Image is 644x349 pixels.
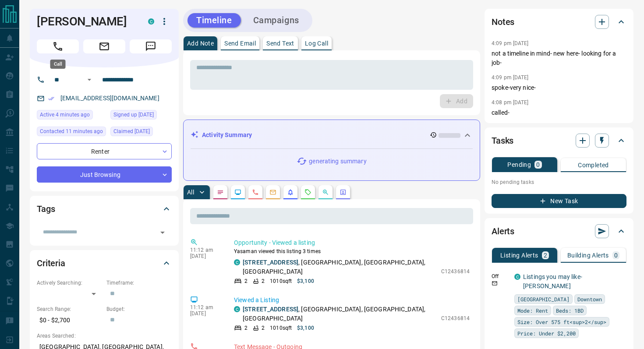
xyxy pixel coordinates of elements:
div: condos.ca [148,18,154,25]
p: not a timeline in mind- new here- looking for a job- [492,49,626,67]
p: Viewed a Listing [234,296,470,305]
div: Wed Oct 15 2025 [37,110,106,122]
svg: Agent Actions [340,189,347,196]
button: Open [156,226,169,239]
p: Listing Alerts [500,252,538,258]
h2: Tasks [492,134,513,148]
p: $3,100 [297,324,314,332]
h2: Alerts [492,224,514,238]
button: Open [84,74,95,85]
span: Beds: 1BD [556,306,584,315]
p: 2 [244,324,248,332]
p: 2 [262,277,265,285]
div: condos.ca [234,306,240,312]
p: 0 [614,252,618,258]
div: Sat Dec 23 2023 [110,127,172,139]
p: called- [492,108,626,117]
div: Activity Summary [191,127,473,143]
button: Timeline [188,13,241,28]
span: [GEOGRAPHIC_DATA] [517,295,570,303]
p: 11:12 am [190,247,221,253]
svg: Email [492,280,498,286]
span: Contacted 11 minutes ago [40,127,103,136]
h1: [PERSON_NAME] [37,14,135,28]
p: 11:12 am [190,304,221,310]
div: Sat Dec 23 2023 [110,110,172,122]
p: Building Alerts [567,252,609,258]
p: Send Text [266,40,294,46]
svg: Email Verified [48,95,54,102]
span: Message [130,39,172,53]
p: 2 [544,252,547,258]
p: Actively Searching: [37,279,102,287]
p: Areas Searched: [37,332,172,340]
svg: Calls [252,189,259,196]
span: Size: Over 575 ft<sup>2</sup> [517,317,606,326]
span: Downtown [577,295,602,303]
svg: Emails [269,189,276,196]
p: 0 [536,162,540,168]
p: Pending [507,162,531,168]
svg: Listing Alerts [287,189,294,196]
a: [STREET_ADDRESS] [243,259,298,266]
p: generating summary [309,157,366,166]
p: No pending tasks [492,176,626,189]
p: 2 [244,277,248,285]
div: Call [50,60,66,69]
div: condos.ca [234,259,240,265]
svg: Lead Browsing Activity [234,189,241,196]
div: Criteria [37,253,172,274]
p: Off [492,272,509,280]
p: [DATE] [190,310,221,317]
p: Opportunity - Viewed a listing [234,238,470,247]
p: Search Range: [37,305,102,313]
svg: Opportunities [322,189,329,196]
div: Notes [492,11,626,32]
p: spoke-very nice- [492,83,626,92]
span: Active 4 minutes ago [40,110,90,119]
p: 2 [262,324,265,332]
div: Renter [37,143,172,159]
span: Claimed [DATE] [113,127,150,136]
span: Signed up [DATE] [113,110,154,119]
div: Tasks [492,130,626,151]
p: C12436814 [441,268,470,275]
p: 4:08 pm [DATE] [492,99,529,106]
svg: Notes [217,189,224,196]
p: Completed [578,162,609,168]
p: Log Call [305,40,328,46]
div: Tags [37,198,172,219]
h2: Tags [37,202,55,216]
span: Email [83,39,125,53]
p: C12436814 [441,314,470,322]
a: [EMAIL_ADDRESS][DOMAIN_NAME] [60,95,159,102]
button: Campaigns [244,13,308,28]
p: Budget: [106,305,172,313]
p: Yasaman viewed this listing 3 times [234,247,470,255]
p: Timeframe: [106,279,172,287]
span: Call [37,39,79,53]
div: Wed Oct 15 2025 [37,127,106,139]
span: Mode: Rent [517,306,548,315]
p: 4:09 pm [DATE] [492,74,529,81]
p: , [GEOGRAPHIC_DATA], [GEOGRAPHIC_DATA], [GEOGRAPHIC_DATA] [243,258,437,276]
div: condos.ca [514,274,520,280]
a: [STREET_ADDRESS] [243,306,298,313]
svg: Requests [304,189,311,196]
div: Just Browsing [37,166,172,183]
p: Activity Summary [202,130,252,140]
p: 1010 sqft [270,277,292,285]
p: 1010 sqft [270,324,292,332]
span: Price: Under $2,200 [517,329,576,338]
p: $3,100 [297,277,314,285]
div: Alerts [492,221,626,242]
p: 4:09 pm [DATE] [492,40,529,46]
p: Add Note [187,40,214,46]
p: Send Email [224,40,256,46]
button: New Task [492,194,626,208]
p: , [GEOGRAPHIC_DATA], [GEOGRAPHIC_DATA], [GEOGRAPHIC_DATA] [243,305,437,323]
p: $0 - $2,700 [37,313,102,328]
p: [DATE] [190,253,221,259]
h2: Notes [492,15,514,29]
h2: Criteria [37,256,65,270]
